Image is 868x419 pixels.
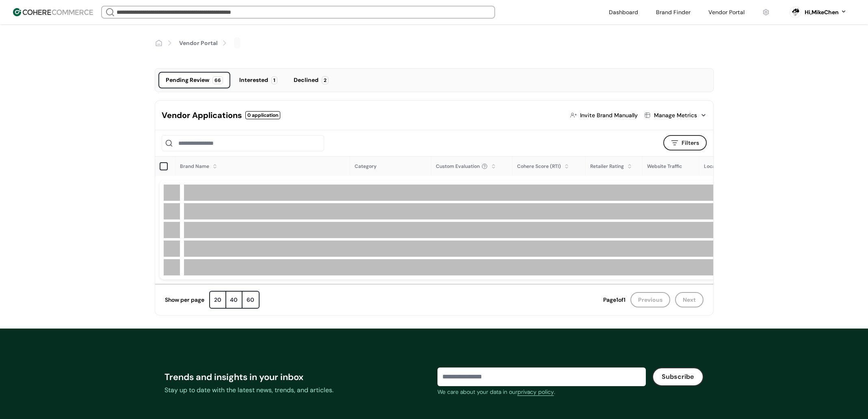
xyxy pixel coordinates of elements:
div: Vendor Applications [162,109,242,121]
div: 1 [271,76,277,84]
div: Page 1 of 1 [603,296,626,304]
div: Declined [294,76,318,84]
div: Retailer Rating [590,163,624,170]
div: 2 [322,76,329,84]
span: We care about your data in our [437,388,517,395]
div: 66 [212,76,223,84]
div: 60 [242,292,259,308]
div: Manage Metrics [654,111,697,120]
span: Location [704,163,724,170]
svg: 0 percent [789,6,801,18]
span: Website Traffic [647,163,682,170]
button: Hi,MikeChen [805,8,847,17]
div: 20 [210,292,226,308]
div: 0 application [245,111,280,119]
div: Stay up to date with the latest news, trends, and articles. [165,385,431,395]
span: . [554,388,555,395]
div: Hi, MikeChen [805,8,839,17]
div: Show per page [165,296,204,304]
button: Next [675,292,703,307]
button: Previous [630,292,670,307]
a: privacy policy [517,388,554,396]
div: Interested [239,76,268,84]
button: Filters [663,135,707,150]
div: 40 [226,292,242,308]
div: Pending Review [166,76,209,84]
span: Category [355,163,377,170]
div: Trends and insights in your inbox [165,370,431,384]
div: Brand Name [180,163,209,170]
span: Custom Evaluation [436,163,480,170]
a: Vendor Portal [179,39,218,47]
div: Cohere Score (RTI) [517,163,561,170]
div: Invite Brand Manually [580,111,638,120]
img: Cohere Logo [13,8,93,16]
nav: breadcrumb [155,37,714,49]
button: Subscribe [652,367,703,386]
